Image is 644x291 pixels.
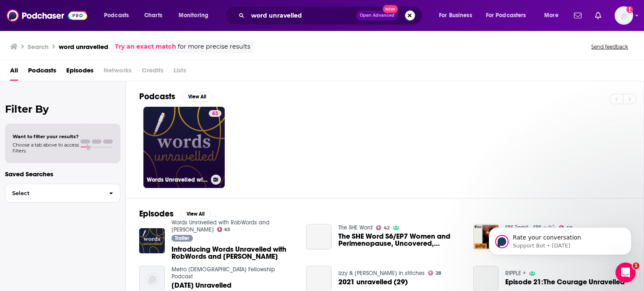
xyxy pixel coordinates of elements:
span: Monitoring [179,10,208,21]
img: Podchaser - Follow, Share and Rate Podcasts [7,8,87,23]
a: 28 [428,270,441,276]
a: Metro Christian Fellowship Podcast [171,266,275,280]
a: Show notifications dropdown [592,8,605,23]
span: Credits [142,64,164,81]
a: EpisodesView All [139,209,210,219]
span: Lists [174,64,186,81]
a: Izzy & Gina in stitches [338,270,425,277]
a: Podcasts [28,64,56,81]
a: The SHE Word S6/EP7 Women and Perimenopause, Uncovered, Unravelled and Explained [306,224,332,250]
span: for more precise results [178,42,250,52]
a: All [10,64,18,81]
a: Introducing Words Unravelled with RobWords and Jess Zafarris [171,246,296,260]
span: Logged in as N0elleB7 [615,6,633,25]
button: View All [182,92,212,102]
span: [DATE] Unravelled [171,282,231,289]
a: 5-19-19 Unravelled [171,282,231,289]
h2: Episodes [139,209,174,219]
img: Introducing Words Unravelled with RobWords and Jess Zafarris [139,228,165,254]
span: For Podcasters [486,10,526,21]
a: Words Unravelled with RobWords and Jess Zafarris [171,219,270,233]
span: 28 [436,271,441,275]
span: Podcasts [104,10,129,21]
a: 2021 unravelled (29) [338,278,408,286]
img: User Profile [615,6,633,25]
span: Introducing Words Unravelled with RobWords and [PERSON_NAME] [171,246,296,260]
button: Show profile menu [615,6,633,25]
span: Open Advanced [360,13,395,18]
span: New [383,5,398,13]
button: open menu [173,9,219,22]
span: Want to filter your results? [13,134,79,139]
span: Trailer [175,236,189,241]
span: For Business [439,10,472,21]
div: Search podcasts, credits, & more... [233,6,430,25]
span: 63 [224,228,230,232]
img: Janaki's ‘Unravelled’: Into Draupadi's mind - மெல்பேர்னில் ஜானகி ரங்கராஜனின் 'Unravelled' [473,224,499,250]
span: 63 [212,110,218,118]
a: 63 [217,227,231,232]
iframe: Intercom live chat [615,263,636,283]
button: open menu [433,9,483,22]
h3: Search [28,43,49,51]
h3: word unravelled [59,43,108,51]
span: Select [5,191,102,196]
span: Choose a tab above to access filters. [13,142,79,154]
a: Show notifications dropdown [571,8,585,23]
h2: Podcasts [139,91,175,102]
button: open menu [98,9,140,22]
span: Networks [104,64,132,81]
button: Send feedback [589,43,631,50]
a: PodcastsView All [139,91,212,102]
span: Charts [144,10,162,21]
a: 42 [376,225,390,230]
span: 42 [384,226,390,230]
button: Select [5,184,120,203]
h2: Filter By [5,103,120,115]
svg: Add a profile image [626,6,633,13]
input: Search podcasts, credits, & more... [248,9,356,22]
button: open menu [538,9,569,22]
a: Try an exact match [115,42,176,52]
a: Episode 21:The Courage Unravelled [505,278,625,286]
iframe: Intercom notifications message [476,210,644,268]
a: The SHE Word S6/EP7 Women and Perimenopause, Uncovered, Unravelled and Explained [338,233,463,247]
a: The SHE Word [338,224,373,231]
a: RIPPLE + [505,270,526,277]
a: Charts [139,9,167,22]
button: View All [180,209,210,219]
span: 1 [633,263,639,269]
a: 63 [209,110,221,117]
button: Open AdvancedNew [356,10,398,21]
p: Saved Searches [5,170,120,178]
button: open menu [480,9,538,22]
a: 63Words Unravelled with RobWords and [PERSON_NAME] [143,107,225,188]
span: More [544,10,558,21]
h3: Words Unravelled with RobWords and [PERSON_NAME] [147,176,208,183]
a: Episodes [66,64,93,81]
